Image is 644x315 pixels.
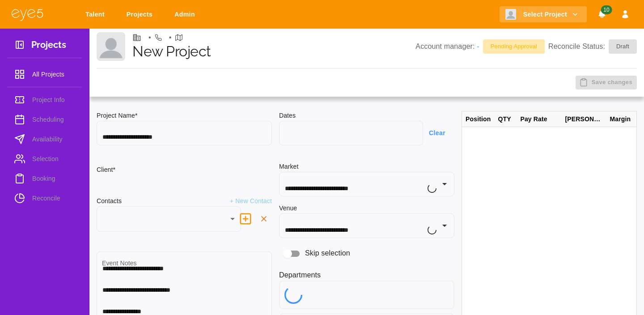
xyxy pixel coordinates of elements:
span: All Projects [32,69,75,80]
button: Notifications [594,6,610,23]
h6: Dates [279,111,454,121]
div: Pay Rate [517,111,561,127]
h6: Client* [97,165,115,175]
h6: Departments [279,269,454,281]
span: Draft [611,42,635,51]
h6: Market [279,162,454,172]
li: • [148,32,151,43]
button: delete [256,211,272,227]
a: All Projects [7,65,82,83]
button: Open [438,219,451,232]
p: + New Contact [230,196,272,206]
img: Client logo [505,9,516,20]
div: [PERSON_NAME] [561,111,606,127]
a: Talent [80,6,114,23]
div: Margin [606,111,637,127]
h6: Project Name* [97,111,272,121]
button: delete [235,209,256,229]
div: QTY [494,111,517,127]
h1: New Project [132,43,415,60]
p: Account manager: [415,41,479,52]
div: Skip selection [279,245,454,262]
h6: Venue [279,204,297,213]
div: Position [462,111,494,127]
h6: Contacts [97,196,122,206]
a: Projects [121,6,161,23]
span: 10 [601,5,612,14]
img: eye5 [11,8,44,21]
h3: Projects [31,39,66,53]
img: Client logo [97,32,125,61]
button: Select Project [500,6,587,23]
li: • [169,32,172,43]
button: Clear [423,125,454,141]
a: Admin [169,6,204,23]
span: Pending Approval [485,42,542,51]
button: Open [438,178,451,190]
a: - [477,43,479,50]
p: Reconcile Status: [548,39,637,54]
